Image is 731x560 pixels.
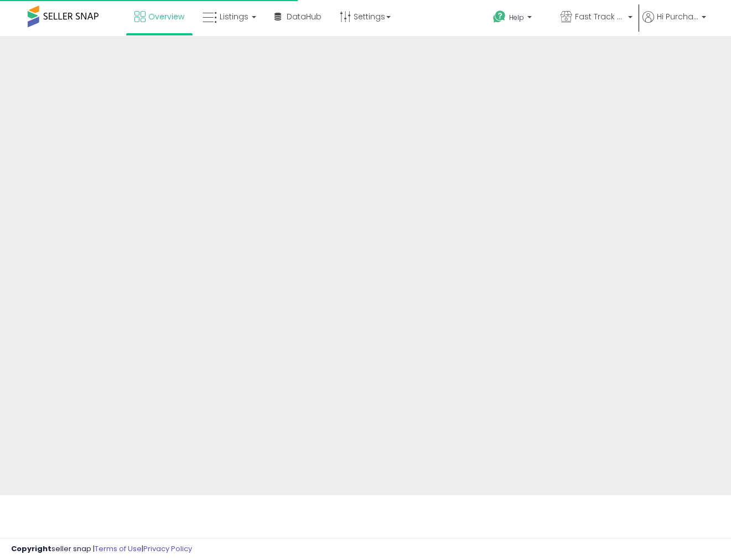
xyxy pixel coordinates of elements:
[492,10,506,24] i: Get Help
[220,11,248,22] span: Listings
[148,11,184,22] span: Overview
[509,13,524,22] span: Help
[657,11,698,22] span: Hi Purchase
[484,2,551,36] a: Help
[642,11,706,36] a: Hi Purchase
[287,11,322,22] span: DataHub
[575,11,625,22] span: Fast Track FBA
